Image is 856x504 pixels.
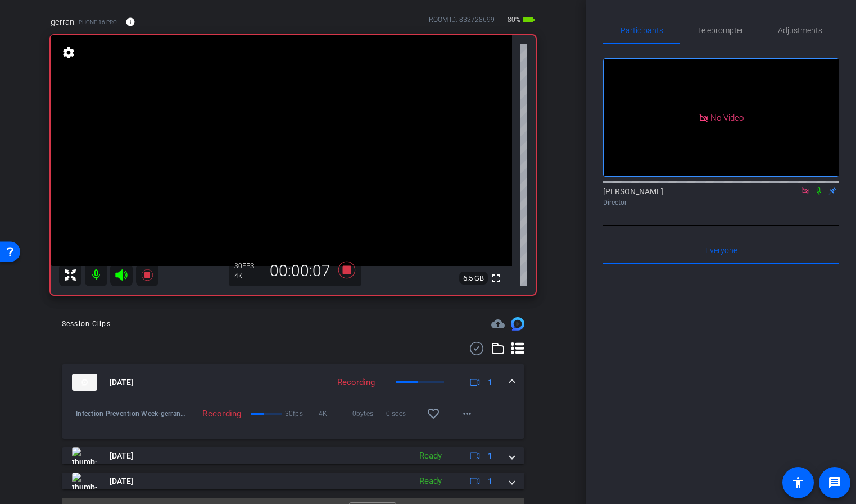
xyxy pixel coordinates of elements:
[125,17,135,27] mat-icon: info
[459,272,488,285] span: 6.5 GB
[488,475,492,487] span: 1
[489,272,502,285] mat-icon: fullscreen
[332,376,381,389] div: Recording
[603,186,839,208] div: [PERSON_NAME]
[386,408,420,419] span: 0 secs
[506,11,522,29] span: 80%
[234,272,262,281] div: 4K
[705,246,737,254] span: Everyone
[414,450,447,462] div: Ready
[414,475,447,488] div: Ready
[234,262,262,271] div: 30
[352,408,386,419] span: 0bytes
[828,476,841,489] mat-icon: message
[778,26,822,34] span: Adjustments
[62,400,524,439] div: thumb-nail[DATE]Recording1
[186,408,247,419] div: Recording
[262,262,338,281] div: 00:00:07
[62,473,524,489] mat-expansion-panel-header: thumb-nail[DATE]Ready1
[710,112,744,122] span: No Video
[76,408,186,419] span: Infection Prevention Week-gerran-2025-09-02-14-29-21-119-0
[242,262,254,270] span: FPS
[319,408,352,419] span: 4K
[72,473,97,489] img: thumb-nail
[491,317,505,331] span: Destinations for your clips
[698,26,744,34] span: Teleprompter
[488,450,492,462] span: 1
[522,13,536,26] mat-icon: battery_std
[77,18,117,26] span: iPhone 16 Pro
[460,407,474,420] mat-icon: more_horiz
[72,374,97,391] img: thumb-nail
[110,450,133,462] span: [DATE]
[62,318,111,329] div: Session Clips
[511,317,524,331] img: Session clips
[62,447,524,464] mat-expansion-panel-header: thumb-nail[DATE]Ready1
[427,407,440,420] mat-icon: favorite_border
[429,15,495,31] div: ROOM ID: 832728699
[72,447,97,464] img: thumb-nail
[285,408,319,419] span: 30fps
[791,476,805,489] mat-icon: accessibility
[621,26,663,34] span: Participants
[603,198,839,208] div: Director
[110,475,133,487] span: [DATE]
[62,364,524,400] mat-expansion-panel-header: thumb-nail[DATE]Recording1
[488,377,492,388] span: 1
[51,16,74,28] span: gerran
[61,46,76,59] mat-icon: settings
[110,377,133,388] span: [DATE]
[491,317,505,331] mat-icon: cloud_upload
